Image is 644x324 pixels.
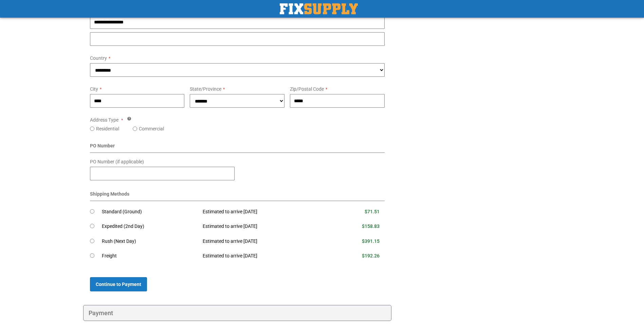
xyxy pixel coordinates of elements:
[362,253,380,258] span: $192.26
[83,305,392,321] div: Payment
[198,234,329,249] td: Estimated to arrive [DATE]
[90,159,144,164] span: PO Number (if applicable)
[198,249,329,264] td: Estimated to arrive [DATE]
[290,86,324,92] span: Zip/Postal Code
[90,191,385,201] div: Shipping Methods
[96,125,119,132] label: Residential
[102,234,198,249] td: Rush (Next Day)
[280,3,358,14] img: Fix Industrial Supply
[90,55,107,61] span: Country
[198,219,329,234] td: Estimated to arrive [DATE]
[280,3,358,14] a: store logo
[102,219,198,234] td: Expedited (2nd Day)
[90,142,385,153] div: PO Number
[102,204,198,219] td: Standard (Ground)
[102,249,198,264] td: Freight
[365,209,380,214] span: $71.51
[90,86,98,92] span: City
[139,125,164,132] label: Commercial
[90,117,118,123] span: Address Type
[362,223,380,229] span: $158.83
[90,277,147,291] button: Continue to Payment
[96,282,141,287] span: Continue to Payment
[198,204,329,219] td: Estimated to arrive [DATE]
[190,86,221,92] span: State/Province
[362,238,380,244] span: $391.15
